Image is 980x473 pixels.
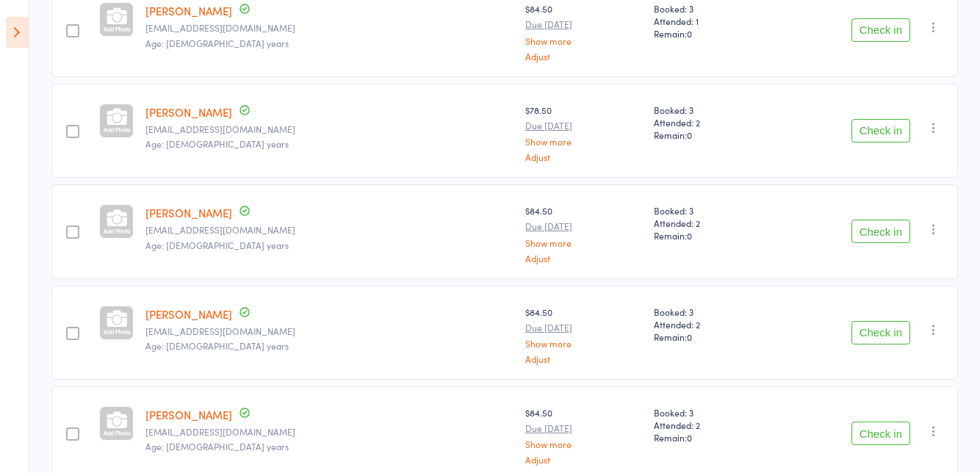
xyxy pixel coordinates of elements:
[654,406,768,419] span: Booked: 3
[145,124,514,134] small: Robchampion18@gmail.com
[525,221,642,231] small: Due [DATE]
[525,204,642,262] div: $84.50
[687,27,692,40] span: 0
[145,440,289,452] span: Age: [DEMOGRAPHIC_DATA] years
[525,2,642,60] div: $84.50
[525,137,642,146] a: Show more
[851,119,910,142] button: Check in
[145,37,289,49] span: Age: [DEMOGRAPHIC_DATA] years
[525,306,642,364] div: $84.50
[525,19,642,29] small: Due [DATE]
[145,326,514,336] small: jread97@gmail.com
[654,129,768,141] span: Remain:
[145,239,289,251] span: Age: [DEMOGRAPHIC_DATA] years
[687,229,692,242] span: 0
[145,339,289,352] span: Age: [DEMOGRAPHIC_DATA] years
[654,116,768,129] span: Attended: 2
[145,3,232,18] a: [PERSON_NAME]
[525,104,642,162] div: $78.50
[654,104,768,116] span: Booked: 3
[654,306,768,318] span: Booked: 3
[687,431,692,444] span: 0
[525,152,642,162] a: Adjust
[654,2,768,15] span: Booked: 3
[654,15,768,27] span: Attended: 1
[145,137,289,150] span: Age: [DEMOGRAPHIC_DATA] years
[525,406,642,464] div: $84.50
[687,129,692,141] span: 0
[851,18,910,42] button: Check in
[654,27,768,40] span: Remain:
[525,322,642,333] small: Due [DATE]
[525,253,642,263] a: Adjust
[525,238,642,248] a: Show more
[654,331,768,343] span: Remain:
[145,205,232,220] a: [PERSON_NAME]
[654,431,768,444] span: Remain:
[654,204,768,217] span: Booked: 3
[851,220,910,243] button: Check in
[525,439,642,449] a: Show more
[851,321,910,344] button: Check in
[851,422,910,445] button: Check in
[525,455,642,464] a: Adjust
[145,427,514,437] small: youngenr@gmail.com
[525,339,642,348] a: Show more
[654,318,768,331] span: Attended: 2
[145,306,232,322] a: [PERSON_NAME]
[525,120,642,131] small: Due [DATE]
[654,419,768,431] span: Attended: 2
[687,331,692,343] span: 0
[525,51,642,61] a: Adjust
[145,225,514,235] small: donloismayes@gmail.com
[145,104,232,120] a: [PERSON_NAME]
[654,229,768,242] span: Remain:
[525,423,642,433] small: Due [DATE]
[525,354,642,364] a: Adjust
[654,217,768,229] span: Attended: 2
[525,36,642,46] a: Show more
[145,407,232,422] a: [PERSON_NAME]
[145,23,514,33] small: Jcarroll44@gmail.com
